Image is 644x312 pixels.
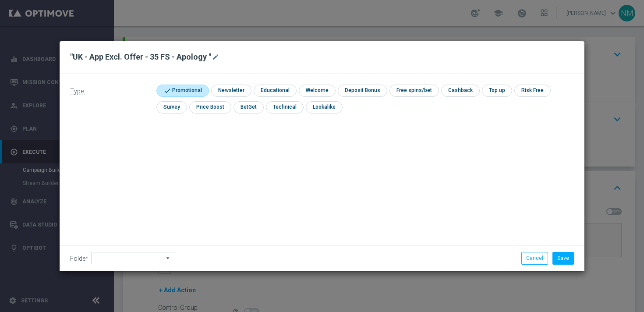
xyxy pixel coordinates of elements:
button: mode_edit [211,52,222,62]
button: Save [552,252,574,264]
h2: "UK - App Excl. Offer - 35 FS - Apology " [70,52,211,62]
span: Type: [70,88,85,95]
i: mode_edit [212,53,219,60]
button: Cancel [521,252,548,264]
label: Folder [70,255,88,262]
i: arrow_drop_down [164,252,173,264]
